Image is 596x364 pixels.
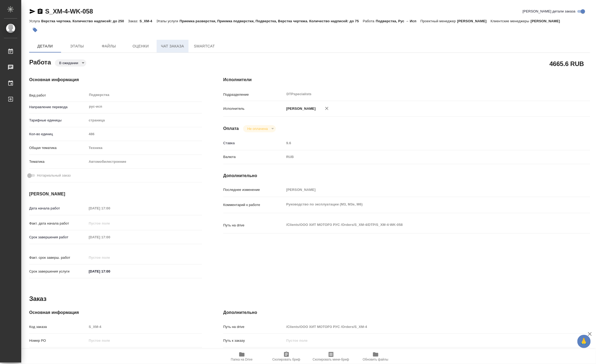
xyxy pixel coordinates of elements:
a: S_XM-4-WK-058 [45,8,93,15]
h2: Работа [29,57,51,67]
div: Автомобилестроение [87,157,202,166]
span: [PERSON_NAME] детали заказа [523,9,576,14]
p: Заказ: [128,19,139,23]
input: Пустое поле [87,323,202,331]
input: Пустое поле [87,233,133,241]
span: Оценки [128,43,153,50]
h2: 4665.6 RUB [550,59,584,68]
p: Общая тематика [29,145,87,151]
p: Проектный менеджер [421,19,457,23]
p: Валюта [223,154,284,160]
p: Услуга [29,19,41,23]
p: Клиентские менеджеры [491,19,531,23]
p: Работа [363,19,376,23]
p: Вид работ [29,93,87,98]
span: Обновить файлы [363,358,388,361]
span: Этапы [64,43,90,50]
p: Путь к заказу [223,338,284,343]
div: RUB [284,152,560,161]
p: S_XM-4 [140,19,156,23]
span: SmartCat [192,43,217,50]
button: В ожидании [58,61,80,65]
p: Тематика [29,159,87,164]
button: 🙏 [577,335,591,348]
button: Обновить файлы [353,349,398,364]
p: Подверстка, Рус → Исп [376,19,421,23]
p: Этапы услуги [156,19,180,23]
p: Приемка разверстки, Приемка подверстки, Подверстка, Верстка чертежа. Количество надписей: до 75 [179,19,363,23]
h4: Дополнительно [223,173,590,179]
input: Пустое поле [87,254,133,261]
p: [PERSON_NAME] [457,19,491,23]
h4: Основная информация [29,309,202,316]
p: Факт. дата начала работ [29,221,87,226]
p: Срок завершения услуги [29,269,87,274]
div: В ожидании [55,59,86,67]
input: Пустое поле [284,337,560,344]
button: Скопировать ссылку [37,8,43,15]
p: [PERSON_NAME] [284,106,316,111]
span: Детали [32,43,58,50]
span: Скопировать бриф [272,358,300,361]
span: Файлы [96,43,122,50]
div: В ожидании [243,125,276,132]
span: Нотариальный заказ [37,173,71,178]
p: Направление перевода [29,104,87,110]
button: Удалить исполнителя [321,103,333,114]
p: Ставка [223,141,284,146]
p: Срок завершения работ [29,235,87,240]
p: Дата начала работ [29,206,87,211]
input: Пустое поле [284,186,560,194]
input: ✎ Введи что-нибудь [87,267,133,275]
h4: [PERSON_NAME] [29,191,202,197]
button: Добавить тэг [29,24,41,36]
span: Папка на Drive [231,358,253,361]
button: Не оплачена [246,126,269,131]
p: Кол-во единиц [29,131,87,137]
div: страница [87,116,202,125]
button: Скопировать мини-бриф [309,349,353,364]
button: Папка на Drive [220,349,264,364]
p: Код заказа [29,324,87,330]
p: Тарифные единицы [29,118,87,123]
p: Подразделение [223,92,284,97]
p: Путь на drive [223,324,284,330]
p: Исполнитель [223,106,284,111]
span: 🙏 [580,336,589,347]
p: Комментарий к работе [223,202,284,208]
h2: Заказ [29,295,46,303]
h4: Исполнители [223,77,590,83]
button: Скопировать ссылку для ЯМессенджера [29,8,36,15]
h4: Дополнительно [223,309,590,316]
h4: Оплата [223,125,239,132]
input: Пустое поле [284,323,560,331]
input: Пустое поле [87,130,202,138]
button: Скопировать бриф [264,349,309,364]
h4: Основная информация [29,77,202,83]
input: Пустое поле [87,220,133,227]
p: Последнее изменение [223,187,284,192]
span: Чат заказа [160,43,185,50]
input: Пустое поле [284,139,560,147]
p: Верстка чертежа. Количество надписей: до 250 [41,19,128,23]
p: Факт. срок заверш. работ [29,255,87,260]
div: Техника [87,143,202,152]
input: Пустое поле [87,204,133,212]
p: [PERSON_NAME] [531,19,564,23]
textarea: /Clients/ООО ХИТ МОТОРЗ РУС /Orders/S_XM-4/DTP/S_XM-4-WK-058 [284,220,560,229]
p: Путь на drive [223,223,284,228]
input: Пустое поле [87,337,202,344]
span: Скопировать мини-бриф [313,358,349,361]
textarea: Руководство по эксплуатации (М3, М3е, М6) [284,200,560,209]
p: Номер РО [29,338,87,343]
